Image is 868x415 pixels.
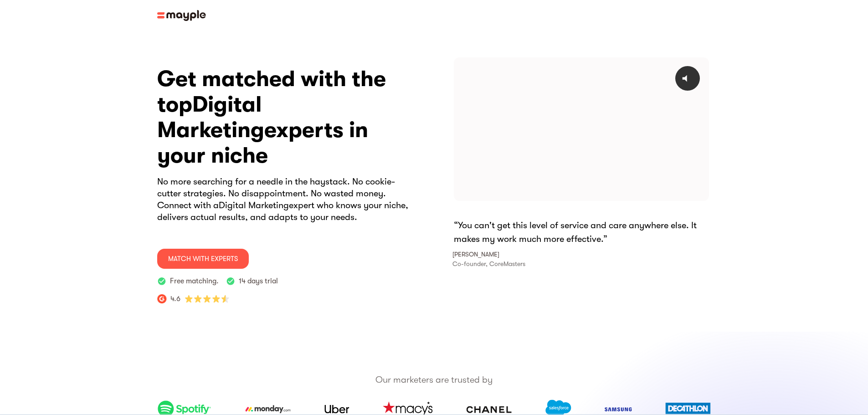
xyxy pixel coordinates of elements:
[157,176,416,223] p: No more searching for a needle in the haystack. No cookie-cutter strategies. No disappointment. N...
[452,250,499,259] p: [PERSON_NAME]
[170,277,219,286] p: Free matching.
[239,277,278,286] p: 14 days trial
[157,67,416,169] h3: Get matched with the top experts in your niche
[454,219,711,246] p: “You can't get this level of service and care anywhere else. It makes my work much more effective.”
[675,66,700,91] button: Click for sound
[170,293,180,304] p: 4.6
[157,92,264,143] span: Digital Marketing
[452,259,525,269] p: Co-founder, CoreMasters
[157,249,249,269] a: MATCH WITH ExpertS
[219,200,289,210] span: Digital Marketing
